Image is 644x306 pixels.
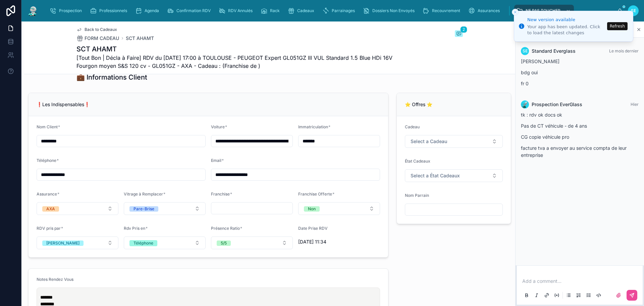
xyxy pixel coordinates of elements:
div: scrollable content [44,3,617,18]
button: Close toast [512,9,519,15]
span: Nom Parrain [405,193,429,198]
span: ⭐ Offres ⭐ [405,101,432,107]
span: État Cadeaux [405,159,430,164]
span: Nom Client [37,124,58,129]
span: Présence Ratio [211,226,240,231]
span: Rdv Pris en [124,226,145,231]
div: Pare-Brise [133,206,154,212]
span: Franchise Offerte [298,191,332,196]
p: Pas de CT véhicule - de 4 ans [521,122,639,129]
div: Your app has been updated. Click to load the latest changes [527,24,605,36]
a: Parrainages [320,5,360,17]
span: Immatriculation [298,124,328,129]
p: fr 0 [521,80,639,87]
span: Parrainages [332,8,355,13]
span: Hier [631,102,639,107]
span: Vitrage à Remplacer [124,191,163,196]
a: Assurances [466,5,504,17]
p: tk : rdv ok docs ok [521,111,639,118]
span: RDV Annulés [228,8,253,13]
a: Rack [259,5,284,17]
button: Select Button [211,236,293,249]
div: AXA [46,206,55,212]
a: Professionnels [88,5,132,17]
span: SE [631,8,636,13]
button: Select Button [124,236,206,249]
button: Select Button [405,169,503,182]
div: New version available [527,16,605,23]
span: Notes Rendez Vous [37,277,73,282]
span: Confirmation RDV [176,8,211,13]
span: Recouvrement [432,8,460,13]
span: Prospection EverGlass [532,101,582,108]
span: Agenda [145,8,159,13]
span: Téléphone [37,158,56,163]
span: Franchise [211,191,230,196]
span: Professionnels [99,8,127,13]
a: FORM CADEAU [76,35,119,42]
button: Select Button [37,236,118,249]
a: Cadeaux [286,5,319,17]
span: Prospection [59,8,82,13]
span: [DATE] 11:34 [298,238,380,245]
span: Rack [270,8,280,13]
p: CG copie véhicule pro [521,133,639,140]
span: [Tout Bon | Décla à Faire] RDV du [DATE] 17:00 à TOULOUSE - PEUGEOT Expert GL051GZ III VUL Standa... [76,54,413,70]
a: Dossiers Non Envoyés [361,5,419,17]
span: ❗Les Indispensables❗ [37,101,90,107]
span: Standard Everglass [532,48,576,54]
span: Select a Cadeau [411,138,447,145]
div: Non [308,206,316,212]
a: Prospection [48,5,87,17]
span: Voiture [211,124,225,129]
p: [PERSON_NAME] [521,58,639,65]
button: Select Button [124,202,206,215]
h1: 💼 Informations Client [76,73,147,82]
p: facture tva a envoyer au service compta de leur entreprise [521,144,639,159]
span: Back to Cadeaux [85,27,117,32]
a: SCT AHAMT [126,35,154,42]
div: 5/5 [221,241,227,246]
h1: SCT AHAMT [76,44,413,54]
img: App logo [27,5,39,16]
span: 2 [460,26,467,33]
span: Select a État Cadeaux [411,172,460,179]
span: Cadeau [405,124,420,129]
a: Back to Cadeaux [76,27,117,32]
span: Cadeaux [297,8,314,13]
span: Email [211,158,221,163]
span: Assurances [478,8,500,13]
span: RDV pris par [37,226,61,231]
span: Le mois dernier [609,48,639,53]
button: Select Button [37,202,118,215]
span: Assurance [37,191,57,196]
a: Agenda [133,5,164,17]
span: Dossiers Non Envoyés [372,8,415,13]
span: FORM CADEAU [85,35,119,42]
a: RDV Annulés [217,5,257,17]
a: Confirmation RDV [165,5,215,17]
a: Recouvrement [421,5,465,17]
button: Refresh [607,22,628,30]
p: bdg oui [521,69,639,76]
button: Select Button [405,135,503,148]
div: Téléphone [133,240,153,246]
button: Select Button [298,202,380,215]
span: SE [523,48,528,54]
span: Date Prise RDV [298,226,328,231]
button: 2 [455,30,463,38]
div: [PERSON_NAME] [46,241,79,246]
a: NE PAS TOUCHER [514,5,574,17]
